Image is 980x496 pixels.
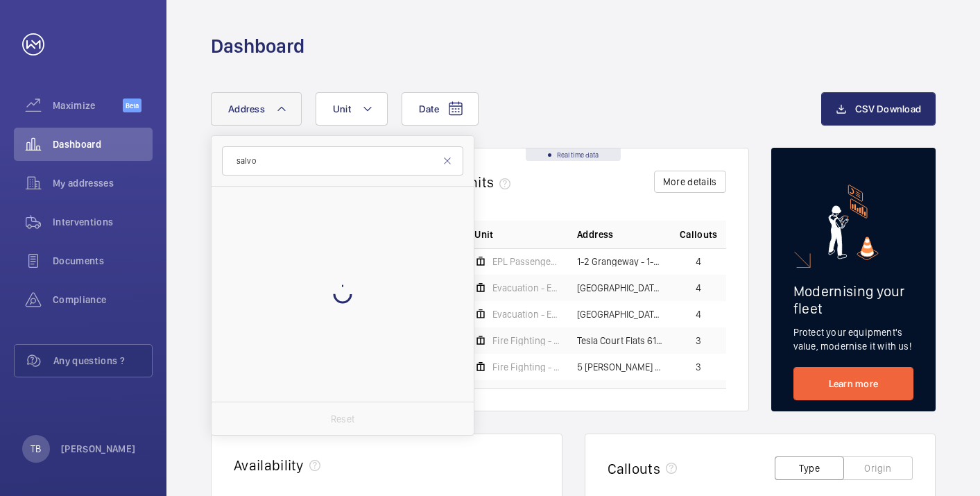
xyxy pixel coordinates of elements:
[793,325,913,353] p: Protect your equipment's value, modernise it with us!
[316,92,388,126] button: Unit
[492,309,560,319] span: Evacuation - EPL No 3 Flats 45-101 L/h
[53,176,153,190] span: My addresses
[53,215,153,229] span: Interventions
[53,293,153,307] span: Compliance
[696,283,701,293] span: 4
[793,367,913,400] a: Learn more
[461,173,517,191] span: units
[696,362,701,372] span: 3
[775,456,844,480] button: Type
[793,282,913,317] h2: Modernising your fleet
[402,92,479,126] button: Date
[61,442,136,456] p: [PERSON_NAME]
[577,257,663,266] span: 1-2 Grangeway - 1-2 [GEOGRAPHIC_DATA]
[222,146,463,176] input: Search by address
[333,103,351,114] span: Unit
[31,442,41,456] p: TB
[492,283,560,293] span: Evacuation - EPL No 4 Flats 45-101 R/h
[696,257,701,266] span: 4
[608,460,661,477] h2: Callouts
[855,103,921,114] span: CSV Download
[696,336,701,345] span: 3
[577,309,663,319] span: [GEOGRAPHIC_DATA] C Flats 45-101 - High Risk Building - [GEOGRAPHIC_DATA] 45-101
[211,33,304,59] h1: Dashboard
[821,92,936,126] button: CSV Download
[419,103,439,114] span: Date
[526,148,621,161] div: Real time data
[577,228,613,241] span: Address
[680,228,718,241] span: Callouts
[577,283,663,293] span: [GEOGRAPHIC_DATA] C Flats 45-101 - High Risk Building - [GEOGRAPHIC_DATA] 45-101
[123,99,141,112] span: Beta
[492,362,560,372] span: Fire Fighting - EPL Passenger Lift
[492,336,560,345] span: Fire Fighting - Tesla 61-84 schn euro
[228,103,265,114] span: Address
[696,309,701,319] span: 4
[577,336,663,345] span: Tesla Court Flats 61-84 - High Risk Building - Tesla Court Flats 61-84
[53,137,153,151] span: Dashboard
[828,185,879,260] img: marketing-card.svg
[234,456,304,474] h2: Availability
[53,354,152,368] span: Any questions ?
[474,228,493,241] span: Unit
[53,254,153,268] span: Documents
[654,171,726,193] button: More details
[211,92,302,126] button: Address
[492,257,560,266] span: EPL Passenger Lift
[53,99,123,112] span: Maximize
[331,412,354,426] p: Reset
[577,362,663,372] span: 5 [PERSON_NAME] House - High Risk Building - [GEOGRAPHIC_DATA][PERSON_NAME]
[843,456,913,480] button: Origin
